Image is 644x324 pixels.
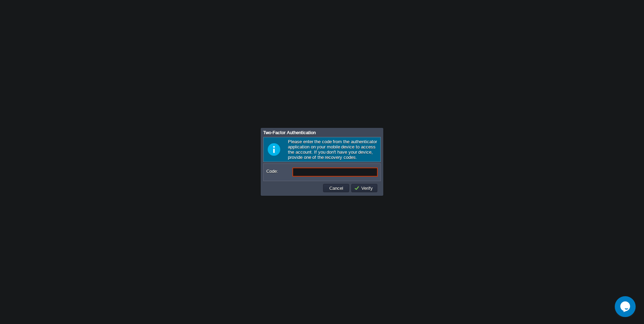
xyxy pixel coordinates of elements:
[266,168,292,175] label: Code:
[263,137,381,162] div: Please enter the code from the authenticator application on your mobile device to access the acco...
[615,296,637,317] iframe: chat widget
[354,185,375,191] button: Verify
[327,185,345,191] button: Cancel
[263,130,316,135] span: Two-Factor Authentication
